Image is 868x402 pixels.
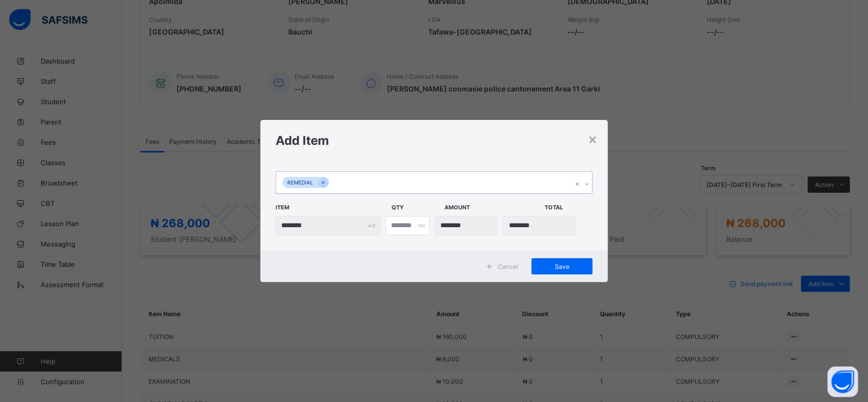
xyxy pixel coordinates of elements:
[827,366,858,397] button: Open asap
[539,263,585,270] span: Save
[392,199,439,216] span: Qty
[276,199,386,216] span: Item
[276,133,592,148] h1: Add Item
[282,177,318,189] div: REMEDIAL
[498,263,518,270] span: Cancel
[588,130,597,147] div: ×
[544,199,591,216] span: Total
[444,199,539,216] span: Amount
